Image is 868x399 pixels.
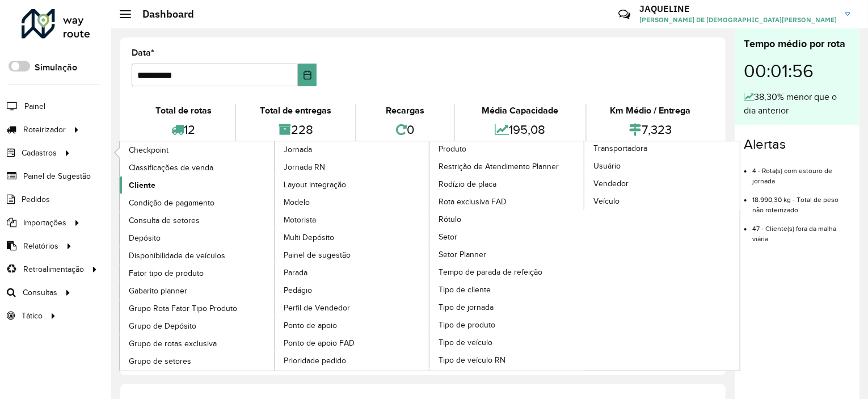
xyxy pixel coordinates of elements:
[131,8,194,20] h2: Dashboard
[284,214,316,226] span: Motorista
[129,162,213,174] span: Classificações de venda
[129,197,214,209] span: Condição de pagamento
[284,232,334,243] span: Multi Depósito
[284,196,310,208] span: Modelo
[589,117,711,142] div: 7,323
[744,90,850,117] div: 38,30% menor que o dia anterior
[439,266,542,278] span: Tempo de parada de refeição
[129,215,200,226] span: Consulta de setores
[129,338,217,350] span: Grupo de rotas exclusiva
[744,36,850,52] div: Tempo médio por rota
[120,159,275,176] a: Classificações de venda
[275,176,430,193] a: Layout integração
[429,246,585,263] a: Setor Planner
[584,175,740,192] a: Vendedor
[439,178,496,190] span: Rodízio de placa
[593,160,621,172] span: Usuário
[284,284,312,296] span: Pedágio
[284,302,350,314] span: Perfil de Vendedor
[284,249,351,261] span: Painel de sugestão
[439,143,466,155] span: Produto
[639,15,837,25] span: [PERSON_NAME] DE [DEMOGRAPHIC_DATA][PERSON_NAME]
[458,104,582,117] div: Média Capacidade
[429,299,585,316] a: Tipo de jornada
[23,124,66,136] span: Roteirizador
[129,320,196,332] span: Grupo de Depósito
[359,117,451,142] div: 0
[439,284,491,296] span: Tipo de cliente
[429,175,585,192] a: Rodízio de placa
[120,335,275,352] a: Grupo de rotas exclusiva
[429,228,585,245] a: Setor
[22,147,57,159] span: Cadastros
[23,263,84,275] span: Retroalimentação
[120,141,430,371] a: Jornada
[239,117,352,142] div: 228
[120,300,275,317] a: Grupo Rota Fator Tipo Produto
[120,264,275,282] a: Fator tipo de produto
[129,232,161,244] span: Depósito
[439,213,461,225] span: Rótulo
[275,141,585,371] a: Produto
[120,282,275,299] a: Gabarito planner
[429,316,585,333] a: Tipo de produto
[134,104,232,117] div: Total de rotas
[132,46,154,60] label: Data
[275,317,430,334] a: Ponto de apoio
[22,310,43,322] span: Tático
[593,178,629,190] span: Vendedor
[120,212,275,229] a: Consulta de setores
[744,136,850,153] h4: Alertas
[129,303,237,314] span: Grupo Rota Fator Tipo Produto
[120,317,275,334] a: Grupo de Depósito
[275,246,430,263] a: Painel de sugestão
[429,263,585,280] a: Tempo de parada de refeição
[458,117,582,142] div: 195,08
[23,240,58,252] span: Relatórios
[35,61,77,74] label: Simulação
[359,104,451,117] div: Recargas
[120,177,275,194] a: Cliente
[584,157,740,174] a: Usuário
[120,352,275,369] a: Grupo de setores
[429,281,585,298] a: Tipo de cliente
[23,170,91,182] span: Painel de Sugestão
[744,52,850,90] div: 00:01:56
[23,287,57,299] span: Consultas
[439,196,507,208] span: Rota exclusiva FAD
[275,229,430,246] a: Multi Depósito
[129,285,187,297] span: Gabarito planner
[439,354,505,366] span: Tipo de veículo RN
[134,117,232,142] div: 12
[284,267,307,279] span: Parada
[275,158,430,175] a: Jornada RN
[584,192,740,209] a: Veículo
[752,186,850,215] li: 18.990,30 kg - Total de peso não roteirizado
[22,194,50,205] span: Pedidos
[639,3,837,14] h3: JAQUELINE
[129,355,191,367] span: Grupo de setores
[275,352,430,369] a: Prioridade pedido
[275,194,430,211] a: Modelo
[429,211,585,228] a: Rótulo
[284,179,346,191] span: Layout integração
[429,158,585,175] a: Restrição de Atendimento Planner
[129,179,155,191] span: Cliente
[593,195,620,207] span: Veículo
[298,64,317,86] button: Choose Date
[275,299,430,316] a: Perfil de Vendedor
[284,161,325,173] span: Jornada RN
[275,334,430,351] a: Ponto de apoio FAD
[23,217,66,229] span: Importações
[129,144,168,156] span: Checkpoint
[439,337,492,348] span: Tipo de veículo
[129,267,204,279] span: Fator tipo de produto
[612,2,637,27] a: Contato Rápido
[439,161,559,173] span: Restrição de Atendimento Planner
[275,211,430,228] a: Motorista
[284,337,355,349] span: Ponto de apoio FAD
[752,215,850,244] li: 47 - Cliente(s) fora da malha viária
[120,229,275,246] a: Depósito
[429,193,585,210] a: Rota exclusiva FAD
[129,250,225,262] span: Disponibilidade de veículos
